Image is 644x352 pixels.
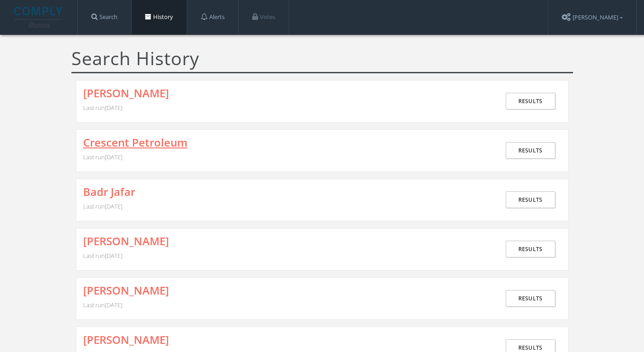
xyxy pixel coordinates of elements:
a: [PERSON_NAME] [83,285,169,296]
span: Last run [DATE] [83,252,122,260]
span: Last run [DATE] [83,104,122,112]
a: Badr Jafar [83,186,135,198]
span: Last run [DATE] [83,301,122,309]
img: illumis [14,7,65,28]
a: Results [506,191,555,208]
a: Results [506,93,555,109]
a: [PERSON_NAME] [83,334,169,346]
span: Last run [DATE] [83,153,122,161]
span: Last run [DATE] [83,202,122,210]
a: [PERSON_NAME] [83,235,169,247]
a: [PERSON_NAME] [83,87,169,99]
a: Results [506,290,555,307]
a: Crescent Petroleum [83,137,188,148]
h1: Search History [71,48,573,73]
a: Results [506,241,555,257]
a: Results [506,142,555,159]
